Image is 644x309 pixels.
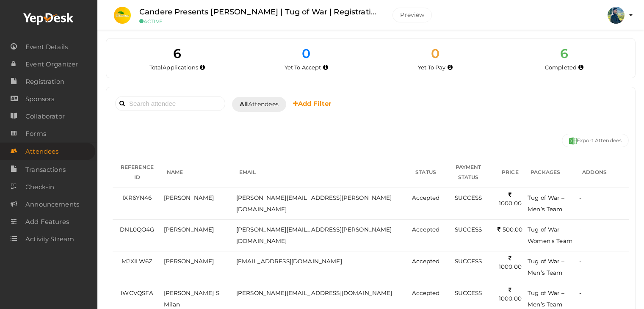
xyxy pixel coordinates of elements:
[418,64,445,71] span: Yet To Pay
[577,157,629,188] th: ADDONS
[114,7,131,24] img: 0C2H5NAW_small.jpeg
[412,194,440,201] span: Accepted
[498,226,522,233] span: 500.00
[25,143,58,160] span: Attendees
[236,290,392,296] span: [PERSON_NAME][EMAIL_ADDRESS][DOMAIN_NAME]
[164,226,214,233] span: [PERSON_NAME]
[579,290,581,296] span: -
[412,258,440,265] span: Accepted
[579,194,581,201] span: -
[164,194,214,201] span: [PERSON_NAME]
[234,157,410,188] th: EMAIL
[448,65,453,70] i: Accepted by organizer and yet to make payment
[149,64,198,71] span: Total
[122,194,152,201] span: IXR6YN46
[569,137,577,145] img: excel.svg
[442,157,495,188] th: PAYMENT STATUS
[121,164,154,180] span: REFERENCE ID
[139,6,380,18] label: Candere Presents [PERSON_NAME] | Tug of War | Registration
[323,65,328,70] i: Yet to be accepted by organizer
[495,157,526,188] th: PRICE
[528,226,572,244] span: Tug of War – Women’s Team
[25,125,46,142] span: Forms
[410,157,442,188] th: STATUS
[560,46,568,61] span: 6
[164,290,219,308] span: [PERSON_NAME] S Milan
[139,18,380,25] small: ACTIVE
[25,231,74,248] span: Activity Stream
[120,226,154,233] span: DNL0QO4G
[455,258,482,265] span: SUCCESS
[236,258,342,265] span: [EMAIL_ADDRESS][DOMAIN_NAME]
[115,96,225,111] input: Search attendee
[302,46,310,61] span: 0
[164,258,214,265] span: [PERSON_NAME]
[285,64,321,71] span: Yet To Accept
[499,287,522,302] span: 1000.00
[25,91,54,108] span: Sponsors
[499,191,522,207] span: 1000.00
[121,290,153,296] span: IWCVQSFA
[528,290,564,308] span: Tug of War – Men’s Team
[499,255,522,270] span: 1000.00
[25,108,65,125] span: Collaborator
[25,56,78,73] span: Event Organizer
[528,258,564,276] span: Tug of War – Men’s Team
[240,100,279,109] span: Attendees
[392,8,432,22] button: Preview
[240,100,248,108] b: All
[25,39,68,55] span: Event Details
[25,196,79,213] span: Announcements
[236,194,392,212] span: [PERSON_NAME][EMAIL_ADDRESS][PERSON_NAME][DOMAIN_NAME]
[608,7,625,24] img: ACg8ocImFeownhHtboqxd0f2jP-n9H7_i8EBYaAdPoJXQiB63u4xhcvD=s100
[412,290,440,296] span: Accepted
[173,46,181,61] span: 6
[25,179,54,196] span: Check-in
[25,73,64,90] span: Registration
[455,194,482,201] span: SUCCESS
[545,64,577,71] span: Completed
[525,157,577,188] th: PACKAGES
[25,213,69,230] span: Add Features
[455,226,482,233] span: SUCCESS
[293,99,332,108] b: Add Filter
[236,226,392,244] span: [PERSON_NAME][EMAIL_ADDRESS][PERSON_NAME][DOMAIN_NAME]
[163,64,198,71] span: Applications
[579,226,581,233] span: -
[200,65,205,70] i: Total number of applications
[25,161,66,178] span: Transactions
[412,226,440,233] span: Accepted
[562,134,629,147] button: Export Attendees
[578,65,583,70] i: Accepted and completed payment succesfully
[162,157,234,188] th: NAME
[528,194,564,212] span: Tug of War – Men’s Team
[122,258,152,265] span: MJXILW6Z
[579,258,581,265] span: -
[431,46,439,61] span: 0
[455,290,482,296] span: SUCCESS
